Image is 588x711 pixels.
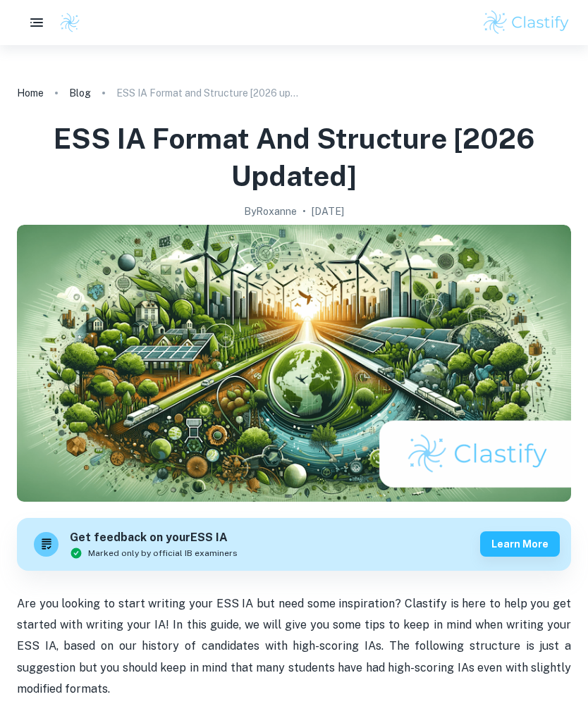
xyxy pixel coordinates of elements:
img: ESS IA Format and Structure [2026 updated] cover image [17,225,571,502]
p: Are you looking to start writing your ESS IA but need some inspiration? Clastify is here to help ... [17,593,571,700]
a: Get feedback on yourESS IAMarked only by official IB examinersLearn more [17,518,571,571]
h2: By Roxanne [244,204,297,219]
h2: [DATE] [312,204,344,219]
img: Clastify logo [59,12,80,33]
button: Learn more [480,531,560,557]
a: Home [17,83,44,103]
p: • [302,204,306,219]
p: ESS IA Format and Structure [2026 updated] [116,85,300,101]
a: Blog [69,83,91,103]
img: Clastify logo [482,8,571,37]
span: Marked only by official IB examiners [88,547,238,559]
h6: Get feedback on your ESS IA [70,529,238,547]
a: Clastify logo [51,12,80,33]
h1: ESS IA Format and Structure [2026 updated] [17,120,571,195]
